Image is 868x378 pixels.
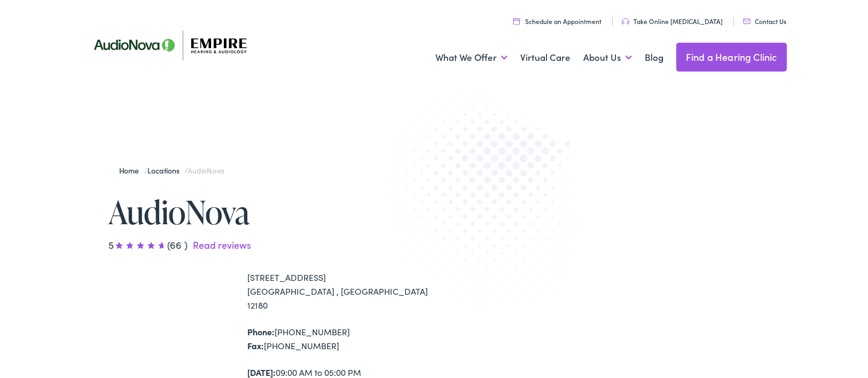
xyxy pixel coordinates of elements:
[108,194,434,230] h1: AudioNova
[645,38,663,77] a: Blog
[119,165,144,176] a: Home
[193,238,251,251] a: Read reviews
[108,238,434,252] div: (66 )
[108,238,167,251] span: 5
[247,325,434,352] div: [PHONE_NUMBER] [PHONE_NUMBER]
[622,18,629,25] img: utility icon
[247,366,276,378] strong: [DATE]:
[435,38,507,77] a: What We Offer
[676,43,787,72] a: Find a Hearing Clinic
[513,17,601,26] a: Schedule an Appointment
[187,165,224,176] span: AudioNova
[743,19,750,24] img: utility icon
[247,271,434,312] div: [STREET_ADDRESS] [GEOGRAPHIC_DATA] , [GEOGRAPHIC_DATA] 12180
[147,165,184,176] a: Locations
[520,38,570,77] a: Virtual Care
[247,340,264,351] strong: Fax:
[247,326,275,337] strong: Phone:
[622,17,723,26] a: Take Online [MEDICAL_DATA]
[513,18,520,25] img: utility icon
[743,17,786,26] a: Contact Us
[119,165,224,176] span: / /
[583,38,632,77] a: About Us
